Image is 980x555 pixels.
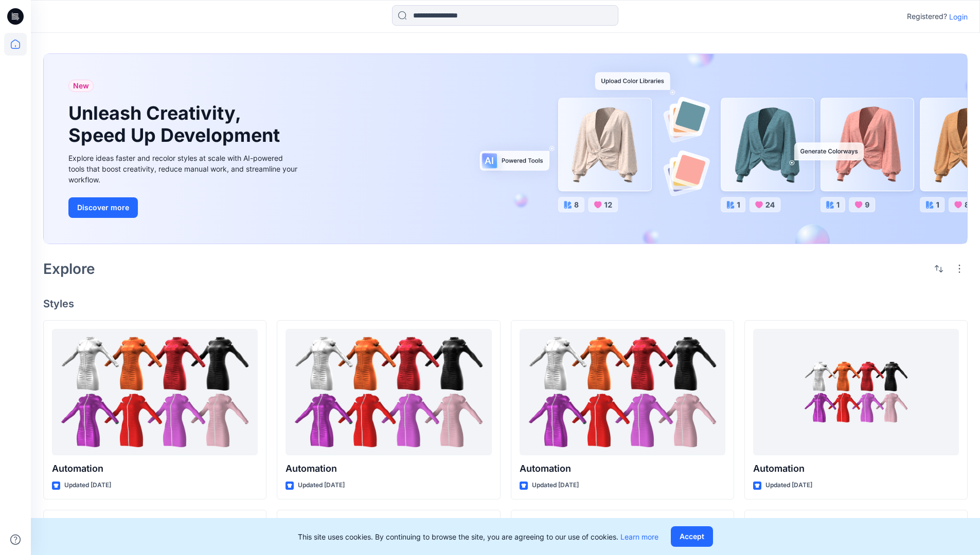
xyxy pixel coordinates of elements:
[765,480,812,491] p: Updated [DATE]
[620,532,658,541] a: Learn more
[298,480,345,491] p: Updated [DATE]
[753,461,959,476] p: Automation
[286,461,491,476] p: Automation
[68,102,284,146] h1: Unleash Creativity, Speed Up Development
[73,80,89,92] span: New
[520,461,725,476] p: Automation
[52,329,258,456] a: Automation
[68,153,300,185] div: Explore ideas faster and recolor styles at scale with AI-powered tools that boost creativity, red...
[286,329,491,456] a: Automation
[64,480,111,491] p: Updated [DATE]
[753,329,959,456] a: Automation
[949,11,968,22] p: Login
[68,197,138,218] button: Discover more
[520,329,725,456] a: Automation
[532,480,579,491] p: Updated [DATE]
[68,197,300,218] a: Discover more
[298,531,658,542] p: This site uses cookies. By continuing to browse the site, you are agreeing to our use of cookies.
[907,10,947,23] p: Registered?
[52,461,258,476] p: Automation
[671,526,713,547] button: Accept
[43,298,968,310] h4: Styles
[43,261,95,277] h2: Explore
